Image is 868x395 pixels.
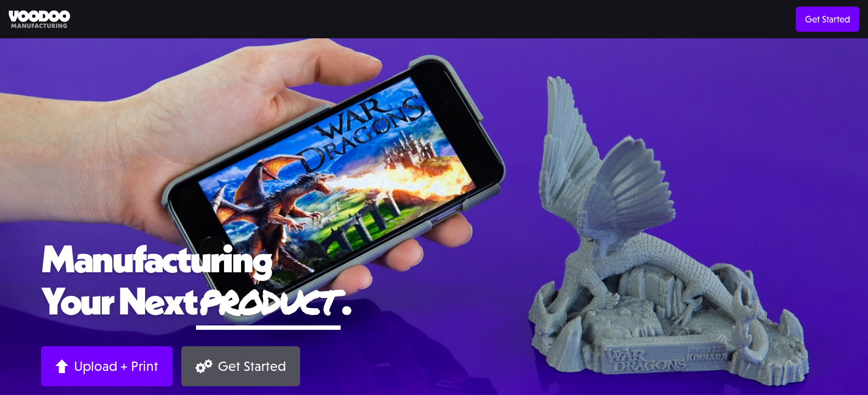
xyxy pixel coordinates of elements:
[796,7,859,32] a: Get Started
[181,346,300,386] a: Get Started
[218,358,286,375] div: Get Started
[196,277,341,325] span: product
[196,359,212,373] img: Gears
[41,237,827,330] h1: Manufacturing Your Next .
[74,358,158,375] div: Upload + Print
[55,359,68,373] img: Arrow up
[9,10,70,28] img: Voodoo Manufacturing logo
[41,346,173,386] a: Upload + Print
